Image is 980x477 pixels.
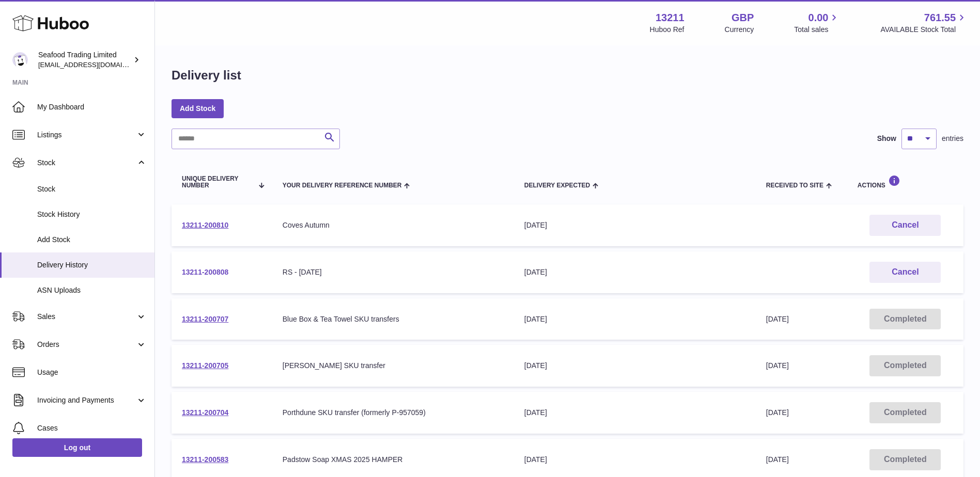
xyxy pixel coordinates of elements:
[182,221,228,229] a: 13211-200810
[766,455,789,464] span: [DATE]
[656,11,685,25] strong: 13211
[524,220,745,230] div: [DATE]
[37,260,147,270] span: Delivery History
[37,368,147,377] span: Usage
[283,182,402,189] span: Your Delivery Reference Number
[794,25,840,35] span: Total sales
[869,215,941,236] button: Cancel
[880,25,968,35] span: AVAILABLE Stock Total
[283,361,504,371] div: [PERSON_NAME] SKU transfer
[37,210,147,219] span: Stock History
[37,130,136,140] span: Listings
[182,268,228,276] a: 13211-200808
[182,361,228,370] a: 13211-200705
[283,220,504,230] div: Coves Autumn
[524,182,590,189] span: Delivery Expected
[172,67,241,84] h1: Delivery list
[182,176,253,189] span: Unique Delivery Number
[880,11,968,35] a: 761.55 AVAILABLE Stock Total
[37,312,136,322] span: Sales
[942,134,963,144] span: entries
[37,423,147,433] span: Cases
[37,158,136,168] span: Stock
[524,267,745,277] div: [DATE]
[732,11,754,25] strong: GBP
[37,340,136,349] span: Orders
[37,102,147,112] span: My Dashboard
[182,455,228,464] a: 13211-200583
[182,408,228,417] a: 13211-200704
[524,455,745,465] div: [DATE]
[766,361,789,370] span: [DATE]
[766,182,823,189] span: Received to Site
[37,235,147,245] span: Add Stock
[172,99,224,118] a: Add Stock
[38,60,152,69] span: [EMAIL_ADDRESS][DOMAIN_NAME]
[37,184,147,194] span: Stock
[725,25,754,35] div: Currency
[12,438,142,457] a: Log out
[182,315,228,323] a: 13211-200707
[794,11,840,35] a: 0.00 Total sales
[37,285,147,295] span: ASN Uploads
[650,25,685,35] div: Huboo Ref
[858,175,953,189] div: Actions
[283,455,504,465] div: Padstow Soap XMAS 2025 HAMPER
[766,408,789,417] span: [DATE]
[524,361,745,371] div: [DATE]
[37,395,136,405] span: Invoicing and Payments
[38,50,131,70] div: Seafood Trading Limited
[808,11,829,25] span: 0.00
[524,408,745,418] div: [DATE]
[869,262,941,283] button: Cancel
[877,134,896,144] label: Show
[12,52,28,68] img: online@rickstein.com
[924,11,956,25] span: 761.55
[283,267,504,277] div: RS - [DATE]
[283,408,504,418] div: Porthdune SKU transfer (formerly P-957059)
[283,314,504,324] div: Blue Box & Tea Towel SKU transfers
[766,315,789,323] span: [DATE]
[524,314,745,324] div: [DATE]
